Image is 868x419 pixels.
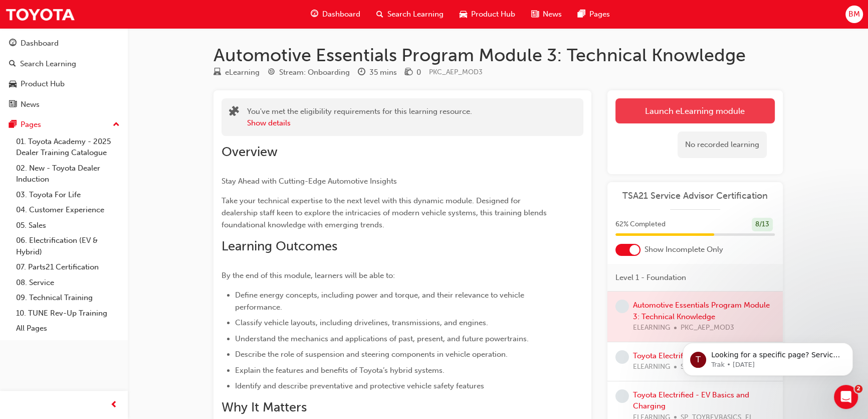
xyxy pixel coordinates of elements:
[578,8,585,21] span: pages-icon
[222,144,278,160] span: Overview
[235,350,508,359] span: Describe the role of suspension and steering components in vehicle operation.
[12,321,124,336] a: All Pages
[668,322,868,392] iframe: Intercom notifications message
[633,351,734,360] a: Toyota Electrified - EV Range
[213,66,260,79] div: Type
[358,68,365,77] span: clock-icon
[229,107,239,118] span: puzzle-icon
[21,78,65,90] div: Product Hub
[644,244,723,255] span: Show Incomplete Only
[279,67,350,78] div: Stream: Onboarding
[222,399,307,415] span: Why It Matters
[222,177,397,186] span: Stay Ahead with Cutting-Edge Automotive Insights
[222,271,395,280] span: By the end of this module, learners will be able to:
[4,75,124,93] a: Product Hub
[21,38,59,49] div: Dashboard
[570,4,618,25] a: pages-iconPages
[358,66,397,79] div: Duration
[531,8,539,21] span: news-icon
[471,9,515,20] span: Product Hub
[225,67,260,78] div: eLearning
[369,67,397,78] div: 35 mins
[405,66,421,79] div: Price
[845,6,863,23] button: BM
[213,44,783,66] h1: Automotive Essentials Program Module 3: Technical Knowledge
[9,60,16,69] span: search-icon
[4,115,124,134] button: Pages
[12,233,124,259] a: 06. Electrification (EV & Hybrid)
[543,9,562,20] span: News
[12,306,124,321] a: 10. TUNE Rev-Up Training
[235,291,526,312] span: Define energy concepts, including power and torque, and their relevance to vehicle performance.
[247,117,291,129] button: Show details
[235,334,529,343] span: Understand the mechanics and applications of past, present, and future powertrains.
[9,120,17,129] span: pages-icon
[460,8,467,21] span: car-icon
[268,66,350,79] div: Stream
[4,32,124,115] button: DashboardSearch LearningProduct HubNews
[368,4,452,25] a: search-iconSearch Learning
[222,238,337,254] span: Learning Outcomes
[615,272,686,284] span: Level 1 - Foundation
[12,290,124,306] a: 09. Technical Training
[615,389,629,403] span: learningRecordVerb_NONE-icon
[12,218,124,233] a: 05. Sales
[9,80,17,89] span: car-icon
[12,161,124,187] a: 02. New - Toyota Dealer Induction
[12,187,124,203] a: 03. Toyota For Life
[5,3,75,26] img: Trak
[387,9,444,20] span: Search Learning
[633,390,749,411] a: Toyota Electrified - EV Basics and Charging
[222,196,549,229] span: Take your technical expertise to the next level with this dynamic module. Designed for dealership...
[303,4,368,25] a: guage-iconDashboard
[615,219,666,230] span: 62 % Completed
[268,68,275,77] span: target-icon
[4,55,124,73] a: Search Learning
[615,350,629,364] span: learningRecordVerb_NONE-icon
[376,8,383,21] span: search-icon
[4,34,124,53] a: Dashboard
[4,95,124,114] a: News
[110,399,118,411] span: prev-icon
[429,68,483,76] span: Learning resource code
[615,98,775,123] a: Launch eLearning module
[21,99,40,110] div: News
[12,134,124,161] a: 01. Toyota Academy - 2025 Dealer Training Catalogue
[615,300,629,313] span: learningRecordVerb_NONE-icon
[247,106,472,128] div: You've met the eligibility requirements for this learning resource.
[9,100,17,109] span: news-icon
[416,67,421,78] div: 0
[235,366,445,375] span: Explain the features and benefits of Toyota’s hybrid systems.
[322,9,360,20] span: Dashboard
[9,39,17,48] span: guage-icon
[752,218,773,231] div: 8 / 13
[848,9,860,20] span: BM
[678,131,767,158] div: No recorded learning
[854,385,862,393] span: 2
[12,275,124,291] a: 08. Service
[213,68,221,77] span: learningResourceType_ELEARNING-icon
[452,4,523,25] a: car-iconProduct Hub
[12,259,124,275] a: 07. Parts21 Certification
[834,385,858,409] iframe: Intercom live chat
[311,8,318,21] span: guage-icon
[113,118,120,131] span: up-icon
[523,4,570,25] a: news-iconNews
[12,202,124,218] a: 04. Customer Experience
[633,361,670,373] span: ELEARNING
[615,190,775,202] a: TSA21 Service Advisor Certification
[235,381,484,390] span: Identify and describe preventative and protective vehicle safety features
[21,119,41,130] div: Pages
[235,318,488,327] span: Classify vehicle layouts, including drivelines, transmissions, and engines.
[20,58,76,70] div: Search Learning
[405,68,412,77] span: money-icon
[589,9,610,20] span: Pages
